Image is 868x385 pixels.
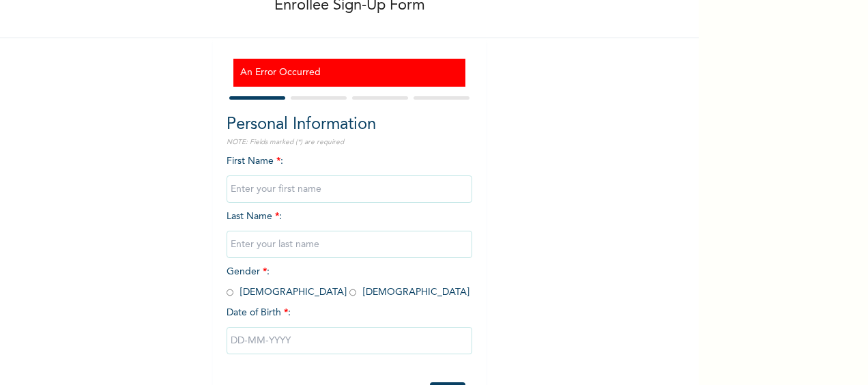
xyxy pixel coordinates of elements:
[227,306,291,320] span: Date of Birth :
[227,267,469,297] span: Gender : [DEMOGRAPHIC_DATA] [DEMOGRAPHIC_DATA]
[227,113,472,137] h2: Personal Information
[227,327,472,354] input: DD-MM-YYYY
[227,212,472,249] span: Last Name :
[240,66,459,80] h3: An Error Occurred
[227,231,472,258] input: Enter your last name
[227,137,472,147] p: NOTE: Fields marked (*) are required
[227,156,472,194] span: First Name :
[227,175,472,203] input: Enter your first name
